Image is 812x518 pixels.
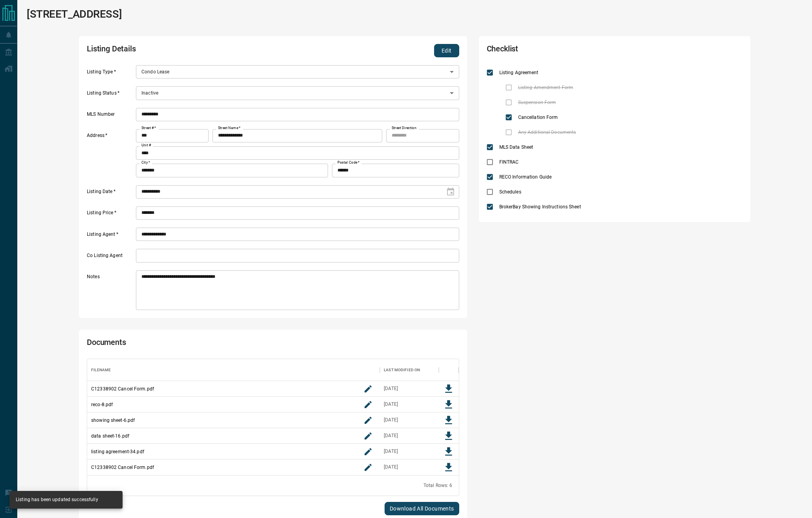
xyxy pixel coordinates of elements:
[516,99,558,106] span: Suspension Form
[441,444,456,460] button: Download File
[384,359,420,381] div: Last Modified On
[91,385,154,392] p: C12338902 Cancel Form.pdf
[497,173,554,181] span: RECO Information Guide
[87,188,134,199] label: Listing Date
[87,132,134,177] label: Address
[87,111,134,121] label: MLS Number
[87,231,134,241] label: Listing Agent
[91,359,111,381] div: Filename
[384,432,398,439] div: Aug 11, 2025
[87,359,380,381] div: Filename
[392,126,416,131] label: Street Direction
[516,114,560,121] span: Cancellation Form
[384,417,398,423] div: Aug 11, 2025
[91,401,113,408] p: reco-8.pdf
[360,412,376,428] button: rename button
[360,397,376,412] button: rename button
[434,44,459,57] button: Edit
[423,482,453,489] div: Total Rows: 6
[384,464,398,471] div: Sep 14, 2025
[384,448,398,455] div: Aug 11, 2025
[441,397,456,412] button: Download File
[441,412,456,428] button: Download File
[141,126,156,131] label: Street #
[487,44,640,57] h2: Checklist
[441,428,456,444] button: Download File
[360,460,376,475] button: rename button
[441,460,456,475] button: Download File
[497,188,523,195] span: Schedules
[441,381,456,397] button: Download File
[141,143,151,148] label: Unit #
[384,385,398,392] div: Sep 14, 2025
[384,401,398,408] div: Aug 11, 2025
[87,274,134,310] label: Notes
[337,160,359,165] label: Postal Code
[136,65,459,78] div: Condo Lease
[497,159,521,166] span: FINTRAC
[141,160,150,165] label: City
[360,444,376,460] button: rename button
[87,252,134,263] label: Co Listing Agent
[87,44,310,57] h2: Listing Details
[27,8,122,20] h1: [STREET_ADDRESS]
[360,428,376,444] button: rename button
[497,69,541,76] span: Listing Agreement
[360,381,376,397] button: rename button
[87,337,310,351] h2: Documents
[87,210,134,220] label: Listing Price
[87,90,134,100] label: Listing Status
[497,144,535,151] span: MLS Data Sheet
[516,84,575,91] span: Listing Amendment Form
[91,464,154,471] p: C12338902 Cancel Form.pdf
[218,126,240,131] label: Street Name
[497,203,583,210] span: BrokerBay Showing Instructions Sheet
[91,432,129,440] p: data sheet-16.pdf
[87,69,134,79] label: Listing Type
[91,448,144,455] p: listing agreement-34.pdf
[380,359,439,381] div: Last Modified On
[385,502,459,515] button: Download All Documents
[136,86,459,100] div: Inactive
[91,417,135,424] p: showing sheet-6.pdf
[516,129,578,136] span: Any Additional Documents
[16,493,98,506] div: Listing has been updated successfully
